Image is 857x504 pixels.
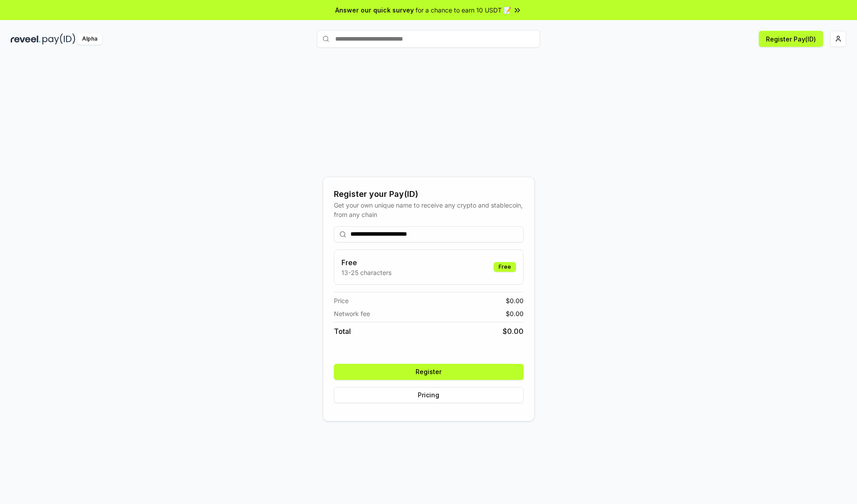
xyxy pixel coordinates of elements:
[334,200,524,219] div: Get your own unique name to receive any crypto and stablecoin, from any chain
[334,364,524,380] button: Register
[42,33,75,45] img: pay_id
[334,188,524,200] div: Register your Pay(ID)
[341,268,391,277] p: 13-25 characters
[334,387,524,403] button: Pricing
[506,309,524,318] span: $ 0.00
[503,326,524,337] span: $ 0.00
[416,5,511,15] span: for a chance to earn 10 USDT 📝
[334,296,349,305] span: Price
[335,5,414,15] span: Answer our quick survey
[506,296,524,305] span: $ 0.00
[759,31,823,47] button: Register Pay(ID)
[334,309,370,318] span: Network fee
[77,33,102,45] div: Alpha
[334,326,351,337] span: Total
[494,262,516,272] div: Free
[11,33,41,45] img: reveel_dark
[341,257,391,268] h3: Free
